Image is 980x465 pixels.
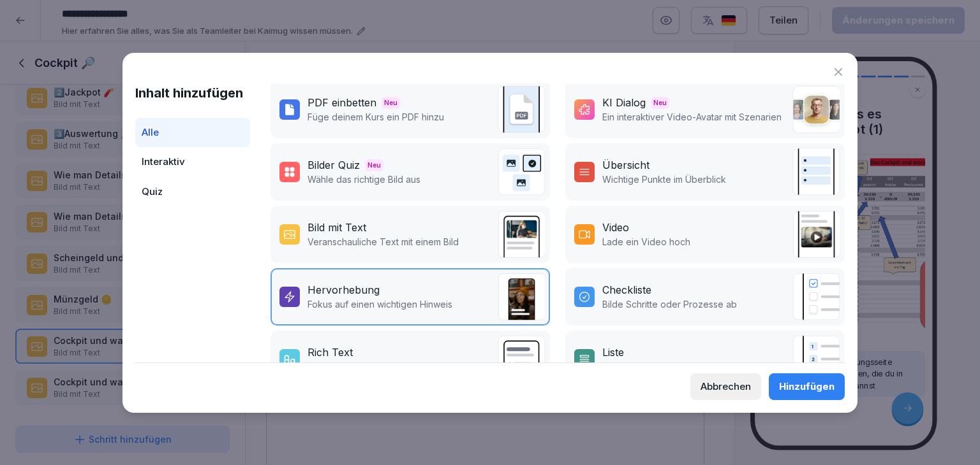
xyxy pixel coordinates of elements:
img: list.svg [792,336,840,383]
div: Übersicht [602,157,650,173]
p: Wichtige Punkte im Überblick [602,173,726,186]
img: image_quiz.svg [498,148,545,196]
div: Hinzufügen [779,380,835,394]
img: video.png [792,211,840,258]
button: Hinzufügen [769,373,845,400]
img: text_image.png [498,211,545,258]
span: Neu [651,97,669,109]
div: PDF einbetten [308,95,376,110]
p: Eine Aufzählung von Punkten [602,360,725,373]
div: Liste [602,345,624,360]
p: Veranschauliche Text mit einem Bild [308,235,459,248]
img: pdf_embed.svg [498,86,545,133]
p: Stichpunkte und Text für deine Lektion [308,360,471,373]
div: KI Dialog [602,95,646,110]
div: Interaktiv [135,147,250,177]
p: Füge deinem Kurs ein PDF hinzu [308,110,444,124]
p: Bilde Schritte oder Prozesse ab [602,297,737,311]
div: Rich Text [308,345,353,360]
button: Abbrechen [690,373,761,400]
img: checklist.svg [792,273,840,320]
div: Alle [135,118,250,148]
div: Checkliste [602,282,651,297]
p: Wähle das richtige Bild aus [308,173,420,186]
p: Ein interaktiver Video-Avatar mit Szenarien [602,110,782,124]
div: Bild mit Text [308,220,366,235]
div: Bilder Quiz [308,157,360,173]
div: Hervorhebung [308,282,380,297]
span: Neu [365,159,383,171]
img: callout.png [498,273,545,320]
p: Lade ein Video hoch [602,235,690,248]
h1: Inhalt hinzufügen [135,83,250,103]
img: ai_dialogue.png [792,86,840,133]
div: Abbrechen [701,380,751,394]
img: richtext.svg [498,336,545,383]
div: Video [602,220,629,235]
span: Neu [382,97,400,109]
img: overview.svg [792,148,840,196]
p: Fokus auf einen wichtigen Hinweis [308,297,452,311]
div: Quiz [135,177,250,207]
